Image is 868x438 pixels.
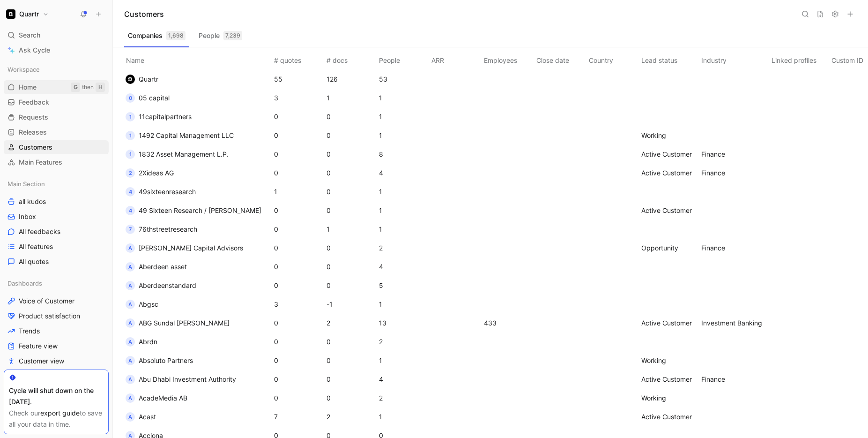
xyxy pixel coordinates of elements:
[122,147,232,162] button: 11832 Asset Management L.P.
[122,72,162,87] button: logoQuartr
[126,150,135,159] div: 1
[377,276,430,295] td: 5
[19,242,53,251] span: All features
[325,164,377,182] td: 0
[272,89,325,107] td: 3
[325,145,377,164] td: 0
[126,318,135,328] div: A
[272,351,325,370] td: 0
[19,356,64,366] span: Customer view
[19,113,48,122] span: Requests
[587,47,639,70] th: Country
[122,241,246,256] button: A[PERSON_NAME] Capital Advisors
[4,276,109,290] div: Dashboards
[122,353,196,368] button: AAbsoluto Partners
[639,314,699,332] td: Active Customer
[325,370,377,389] td: 0
[377,370,430,389] td: 4
[19,45,50,56] span: Ask Cycle
[19,83,37,92] span: Home
[699,314,770,332] td: Investment Banking
[122,334,161,349] button: AAbrdn
[272,370,325,389] td: 0
[139,131,234,139] span: 1492 Capital Management LLC
[139,300,158,308] span: Abgsc
[770,47,830,70] th: Linked profiles
[122,316,233,331] button: AABG Sundal [PERSON_NAME]
[139,263,187,271] span: Aberdeen asset
[4,155,109,169] a: Main Features
[699,47,770,70] th: Industry
[4,125,109,139] a: Releases
[272,314,325,332] td: 0
[4,255,109,269] a: All quotes
[325,182,377,201] td: 0
[122,56,148,64] span: Name
[126,131,135,140] div: 1
[139,188,196,196] span: 49sixteenresearch
[377,126,430,145] td: 1
[699,145,770,164] td: Finance
[4,177,109,191] div: Main Section
[699,239,770,257] td: Finance
[139,413,156,421] span: Acast
[325,220,377,239] td: 1
[4,43,109,57] a: Ask Cycle
[4,324,109,338] a: Trends
[122,278,200,293] button: AAberdeenstandard
[139,394,187,402] span: AcadeMedia AB
[325,47,377,70] th: # docs
[4,80,109,94] a: HomeGthenH
[19,158,62,167] span: Main Features
[126,168,135,178] div: 2
[122,166,177,181] button: 22Xideas AG
[272,201,325,220] td: 0
[377,295,430,314] td: 1
[126,262,135,272] div: A
[126,337,135,347] div: A
[126,187,135,196] div: 4
[272,182,325,201] td: 1
[377,257,430,276] td: 4
[126,75,135,84] img: logo
[377,201,430,220] td: 1
[19,227,60,236] span: All feedbacks
[377,70,430,89] td: 53
[139,75,158,83] span: Quartr
[139,169,174,177] span: 2Xideas AG
[639,164,699,182] td: Active Customer
[19,341,58,351] span: Feature view
[272,126,325,145] td: 0
[4,225,109,239] a: All feedbacks
[699,164,770,182] td: Finance
[126,281,135,290] div: A
[639,408,699,426] td: Active Customer
[4,62,109,76] div: Workspace
[19,143,52,152] span: Customers
[126,243,135,253] div: A
[325,351,377,370] td: 0
[377,332,430,351] td: 2
[325,89,377,107] td: 1
[639,201,699,220] td: Active Customer
[122,409,159,424] button: AAcast
[19,128,47,137] span: Releases
[4,28,109,42] div: Search
[377,389,430,408] td: 2
[639,370,699,389] td: Active Customer
[325,201,377,220] td: 0
[4,110,109,124] a: Requests
[9,408,104,430] div: Check our to save all your data in time.
[124,28,189,43] button: Companies
[4,177,109,269] div: Main Sectionall kudosInboxAll feedbacksAll featuresAll quotes
[126,206,135,215] div: 4
[325,408,377,426] td: 2
[325,389,377,408] td: 0
[96,83,105,92] div: H
[122,128,237,143] button: 11492 Capital Management LLC
[126,225,135,234] div: 7
[19,326,40,336] span: Trends
[139,113,192,121] span: 11capitalpartners
[122,222,200,237] button: 776thstreetresearch
[4,95,109,109] a: Feedback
